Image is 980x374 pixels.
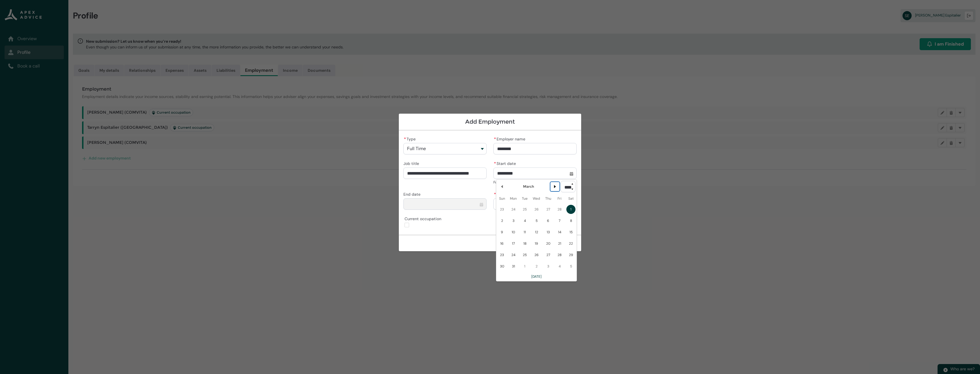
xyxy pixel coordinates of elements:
[555,216,564,225] span: 7
[554,226,565,238] td: 2025-03-14
[565,215,577,226] td: 2025-03-08
[509,216,518,225] span: 3
[565,204,577,215] td: 2025-03-01
[508,226,519,238] td: 2025-03-10
[508,215,519,226] td: 2025-03-03
[493,135,528,142] label: Employer name
[509,228,518,237] span: 10
[510,196,517,201] abbr: Monday
[508,204,519,215] td: 2025-02-24
[530,204,542,215] td: 2025-02-26
[542,226,554,238] td: 2025-03-13
[520,205,529,214] span: 25
[493,198,577,210] button: Link to applicant
[519,204,530,215] td: 2025-02-25
[530,226,542,238] td: 2025-03-12
[494,192,496,197] abbr: required
[407,146,426,151] span: Full Time
[405,215,444,222] span: Current occupation
[499,196,505,201] abbr: Sunday
[493,179,577,185] div: Format: [DATE]
[554,204,565,215] td: 2025-02-28
[522,196,528,201] abbr: Tuesday
[497,228,507,237] span: 9
[533,196,540,201] abbr: Wednesday
[566,228,575,237] span: 15
[509,205,518,214] span: 24
[544,205,553,214] span: 27
[568,196,574,201] abbr: Saturday
[403,118,577,125] h1: Add Employment
[520,216,529,225] span: 4
[542,204,554,215] td: 2025-02-27
[493,160,518,166] label: Start date
[532,205,541,214] span: 26
[497,205,507,214] span: 23
[403,160,421,166] label: Job title
[494,161,496,166] abbr: required
[554,215,565,226] td: 2025-03-07
[496,226,508,238] td: 2025-03-09
[530,215,542,226] td: 2025-03-05
[565,226,577,238] td: 2025-03-15
[544,228,553,237] span: 13
[532,228,541,237] span: 12
[519,215,530,226] td: 2025-03-04
[555,205,564,214] span: 28
[494,136,496,142] abbr: required
[566,205,575,214] span: 1
[493,190,531,197] label: Link to applicant
[403,143,487,154] button: Type
[542,215,554,226] td: 2025-03-06
[545,196,551,201] abbr: Thursday
[558,196,562,201] abbr: Friday
[566,216,575,225] span: 8
[403,135,418,142] label: Type
[496,215,508,226] td: 2025-03-02
[555,228,564,237] span: 14
[496,179,577,281] div: Date picker: March
[550,182,560,191] button: Next Month
[497,216,507,225] span: 2
[403,190,423,197] label: End date
[497,182,507,191] button: Previous Month
[523,184,534,189] h2: March
[404,136,406,142] abbr: required
[544,216,553,225] span: 6
[496,204,508,215] td: 2025-02-23
[519,226,530,238] td: 2025-03-11
[532,216,541,225] span: 5
[520,228,529,237] span: 11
